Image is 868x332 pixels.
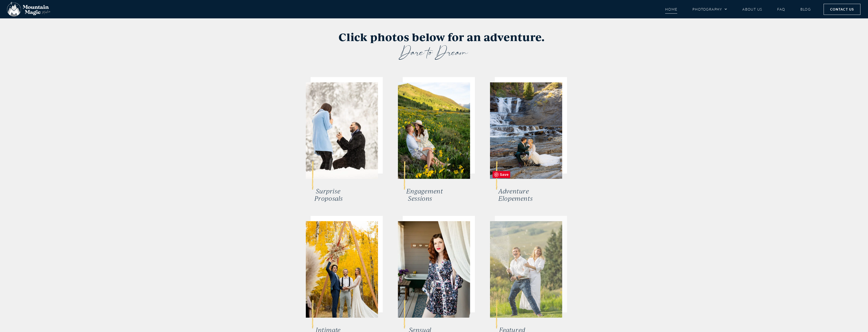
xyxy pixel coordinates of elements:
a: About Us [742,5,762,14]
nav: Menu [665,5,811,14]
a: FAQ [777,5,785,14]
a: Contact Us [824,4,860,15]
img: Crested Butte family photographers Colorado photographer Gunnison photography [490,221,562,318]
h3: Dare to Dream [283,42,585,63]
span: Contact Us [830,7,854,12]
a: EngagementSessions [406,187,443,202]
a: Photography [692,5,727,14]
a: Home [665,5,677,14]
a: SurpriseProposals [314,187,343,202]
span: Save [493,171,510,178]
img: Mountain Magic Media photography logo Crested Butte Photographer [7,2,50,17]
img: bridal boudoir session bride in robe sensual red lipstick Crested Butte photographer Gunnison pho... [398,221,470,318]
a: Blog [800,5,811,14]
img: Lucky Penny Events event planner fall weddings dried florals groom raising hand in the air bride ... [306,221,378,318]
img: Crested Butte Elopement Secret Waterfall GIF Adventure photographer Colorado photographers weddin... [490,82,562,179]
img: engagements woman in hat sitting on man's lap in field of yellow sunflowers in one of the best an... [398,82,470,179]
a: AdventureElopements [498,187,533,202]
img: Aspen Carriage and Sleigh snowy Aspen, CO surprise proposal sleigh ride winter blue coat on one k... [306,82,378,179]
h3: Click photos below for an adventure. [298,31,585,43]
